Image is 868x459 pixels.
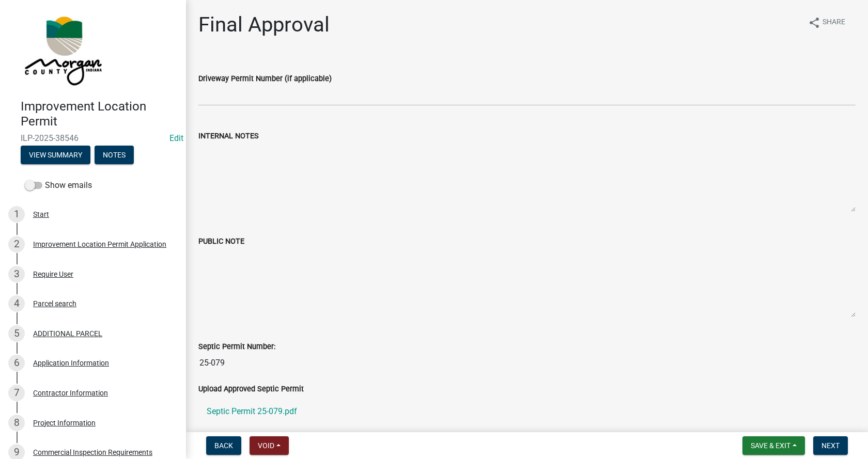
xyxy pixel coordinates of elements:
[33,241,166,248] div: Improvement Location Permit Application
[198,12,330,37] h1: Final Approval
[33,359,109,367] div: Application Information
[33,271,73,278] div: Require User
[21,151,90,160] wm-modal-confirm: Summary
[8,385,25,401] div: 7
[169,133,183,143] wm-modal-confirm: Edit Application Number
[8,355,25,371] div: 6
[8,415,25,431] div: 8
[8,266,25,282] div: 3
[25,179,92,192] label: Show emails
[198,238,244,245] label: PUBLIC NOTE
[214,441,233,450] span: Back
[33,419,96,426] div: Project Information
[198,399,856,424] a: Septic Permit 25-079.pdf
[21,99,178,129] h4: Improvement Location Permit
[21,11,104,88] img: Morgan County, Indiana
[822,441,840,450] span: Next
[206,436,241,455] button: Back
[8,206,25,223] div: 1
[33,300,76,307] div: Parcel search
[800,12,854,33] button: shareShare
[198,133,259,140] label: INTERNAL NOTES
[250,436,289,455] button: Void
[751,441,791,450] span: Save & Exit
[198,386,304,393] label: Upload Approved Septic Permit
[823,17,845,29] span: Share
[21,146,90,164] button: View Summary
[33,389,108,397] div: Contractor Information
[33,211,49,218] div: Start
[95,151,134,160] wm-modal-confirm: Notes
[808,17,820,29] i: share
[33,330,102,337] div: ADDITIONAL PARCEL
[33,449,152,456] div: Commercial Inspection Requirements
[258,441,274,450] span: Void
[169,133,183,143] a: Edit
[742,436,805,455] button: Save & Exit
[198,343,275,351] label: Septic Permit Number:
[813,436,848,455] button: Next
[95,146,134,164] button: Notes
[198,75,332,83] label: Driveway Permit Number (if applicable)
[8,295,25,312] div: 4
[21,133,165,143] span: ILP-2025-38546
[8,325,25,342] div: 5
[8,236,25,252] div: 2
